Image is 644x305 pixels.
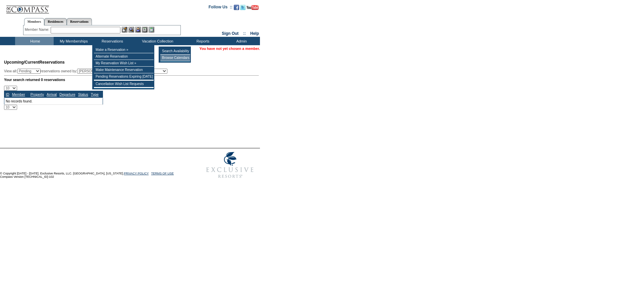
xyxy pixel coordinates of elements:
[4,60,39,65] span: Upcoming/Current
[221,37,260,45] td: Admin
[200,47,260,51] span: You have not yet chosen a member.
[92,37,131,45] td: Reservations
[142,27,148,32] img: Reservations
[160,55,190,61] td: Browse Calendars
[149,27,154,32] img: b_calculator.gif
[59,92,75,96] a: Departure
[94,60,154,67] td: My Reservation Wish List »
[12,92,25,96] a: Member
[94,73,154,80] td: Pending Reservations Expiring [DATE]
[15,37,54,45] td: Home
[124,172,149,175] a: PRIVACY POLICY
[78,92,88,96] a: Status
[94,67,154,73] td: Make Maintenance Reservation
[122,27,127,32] img: b_edit.gif
[247,7,259,11] a: Subscribe to our YouTube Channel
[131,37,183,45] td: Vacation Collection
[91,92,99,96] a: Type
[44,18,67,25] a: Residences
[240,7,246,11] a: Follow us on Twitter
[209,4,232,12] td: Follow Us ::
[200,148,260,182] img: Exclusive Resorts
[243,31,246,36] span: ::
[151,172,174,175] a: TERMS OF USE
[234,5,239,10] img: Become our fan on Facebook
[54,37,92,45] td: My Memberships
[128,27,134,32] img: View
[94,81,154,87] td: Cancellation Wish List Requests
[250,31,259,36] a: Help
[234,7,239,11] a: Become our fan on Facebook
[6,92,9,96] a: ID
[25,27,51,32] div: Member Name:
[240,5,246,10] img: Follow us on Twitter
[222,31,238,36] a: Sign Out
[47,92,57,96] a: Arrival
[4,98,103,104] td: No records found.
[183,37,221,45] td: Reports
[4,78,259,82] div: Your search returned 0 reservations
[31,92,44,96] a: Property
[4,60,65,65] span: Reservations
[94,47,154,53] td: Make a Reservation »
[67,18,92,25] a: Reservations
[24,18,45,25] a: Members
[247,5,259,10] img: Subscribe to our YouTube Channel
[94,53,154,60] td: Alternate Reservation
[4,69,170,74] div: View all: reservations owned by:
[160,48,190,55] td: Search Availability
[135,27,141,32] img: Impersonate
